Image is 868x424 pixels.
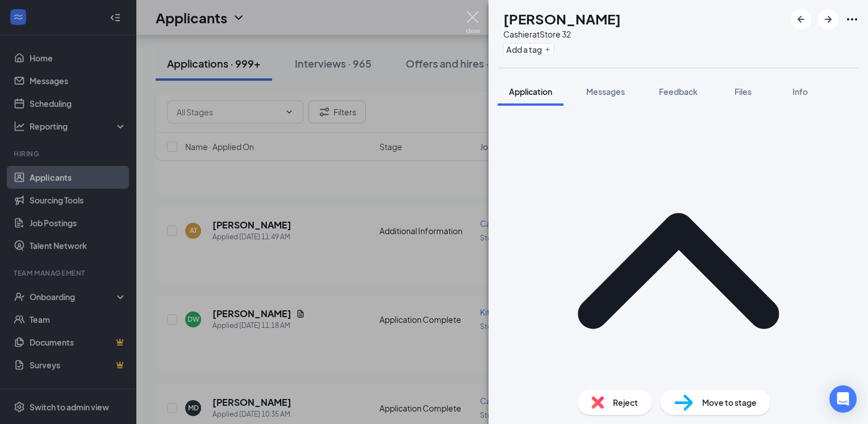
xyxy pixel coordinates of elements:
button: ArrowLeftNew [791,9,811,30]
span: Application [509,86,552,97]
span: Move to stage [702,396,757,409]
span: Info [792,86,808,97]
svg: ArrowRight [821,13,835,26]
div: Cashier at Store 32 [503,28,621,40]
div: Open Intercom Messenger [829,385,857,413]
span: Feedback [659,86,698,97]
span: Messages [586,86,625,97]
svg: ArrowLeftNew [794,13,808,26]
button: PlusAdd a tag [503,43,554,55]
button: ArrowRight [818,9,838,30]
span: Files [735,86,752,97]
h1: [PERSON_NAME] [503,9,621,28]
svg: Ellipses [845,13,859,26]
span: Reject [613,396,638,409]
svg: Plus [544,46,551,53]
